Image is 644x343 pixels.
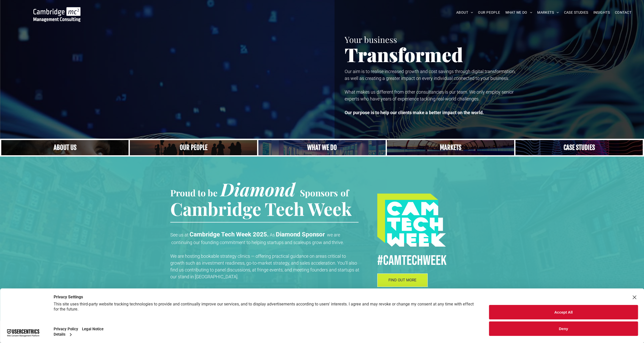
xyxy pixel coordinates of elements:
strong: Cambridge Tech Week 2025. [190,231,269,238]
span: As [270,232,275,237]
a: OUR PEOPLE [475,9,503,16]
a: INSIGHTS [591,9,612,16]
strong: Diamond Sponsor [276,231,325,238]
a: FIND OUT MORE [377,273,428,287]
a: Telecoms | Decades of Experience Across Multiple Industries & Regions [387,140,514,155]
span: Sponsors [300,187,338,199]
img: Go to Homepage [33,7,80,22]
img: #CAMTECHWEEK logo, digital infrastructure [377,194,446,247]
a: A crowd in silhouette at sunset, on a rise or lookout point [130,140,257,155]
a: WHAT WE DO [503,9,535,16]
a: ABOUT [454,9,476,16]
a: CASE STUDIES [562,9,591,16]
span: Throughout the event, our team will be on hand to share the practical expertise that helps ambiti... [170,288,346,300]
span: Proud to be [170,187,218,199]
span: See us at [170,232,189,237]
span: Cambridge Tech Week [170,197,352,220]
span: What makes us different from other consultancies is our team. We only employ senior experts who h... [345,89,514,101]
span: Diamond [220,177,295,201]
span: #CamTECHWEEK [377,252,447,269]
span: Our aim is to realise increased growth and cost savings through digital transformation, as well a... [345,69,515,81]
span: Your business [345,34,397,45]
a: CONTACT [612,9,634,16]
a: Your Business Transformed | Cambridge Management Consulting [33,8,80,13]
a: MARKETS [535,9,561,16]
span: of [341,187,349,199]
a: CASE STUDIES | See an Overview of All Our Case Studies | Cambridge Management Consulting [515,140,643,155]
span: FIND OUT MORE [388,278,417,282]
strong: Our purpose is to help our clients make a better impact on the world. [345,110,484,115]
span: We are hosting bookable strategy clinics — offering practical guidance on areas critical to growt... [170,253,359,279]
a: Close up of woman's face, centered on her eyes [1,140,129,155]
a: A yoga teacher lifting his whole body off the ground in the peacock pose [258,140,386,155]
span: we are [327,232,340,237]
span: Transformed [345,42,463,67]
span: continuing our founding commitment to helping startups and scaleups grow and thrive. [171,240,344,245]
